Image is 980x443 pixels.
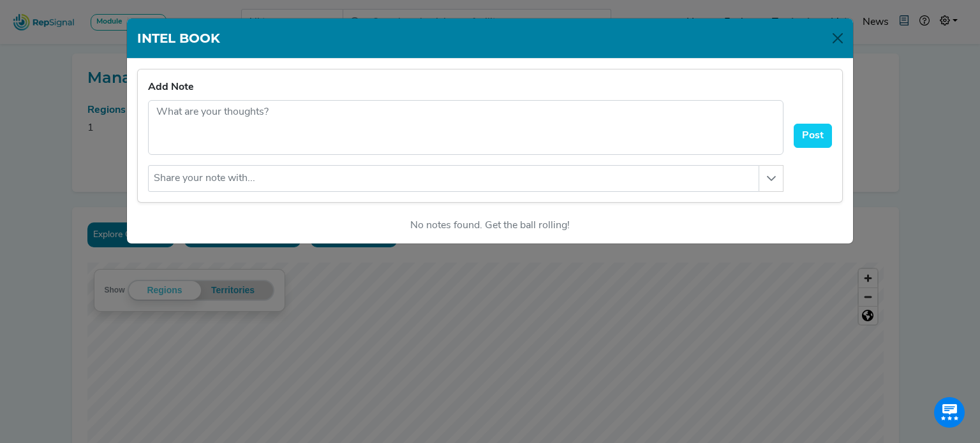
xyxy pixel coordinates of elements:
[828,28,848,48] button: Close
[137,29,220,48] h1: INTEL BOOK
[148,165,759,192] input: Share your note with...
[794,124,832,148] button: Post
[137,218,843,233] div: No notes found. Get the ball rolling!
[148,80,194,95] label: Add Note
